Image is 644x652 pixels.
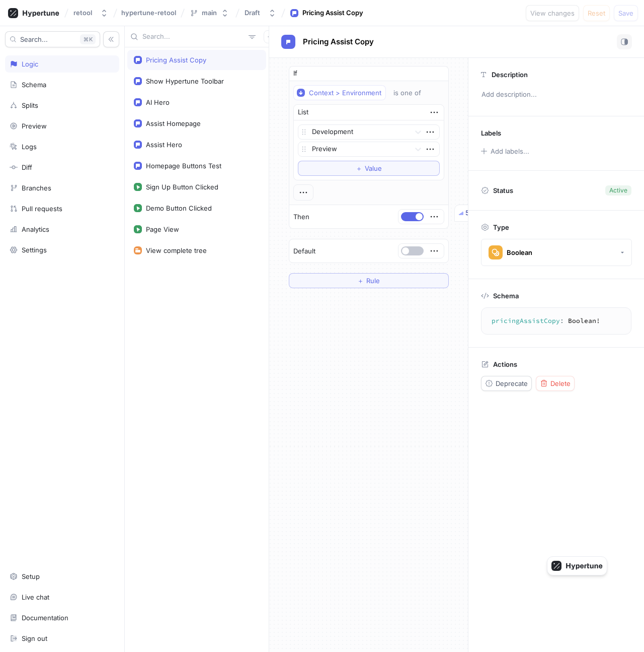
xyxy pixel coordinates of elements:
span: Reset [588,10,605,16]
div: Boolean [507,248,532,257]
div: Pull requests [22,205,62,213]
div: K [80,34,96,44]
div: Sign out [22,634,47,642]
button: ＋Value [298,161,440,176]
span: Save [618,10,633,16]
span: Search... [20,36,48,42]
button: Context > Environment [293,85,386,100]
span: Delete [550,380,571,386]
div: AI Hero [146,98,170,106]
p: Labels [481,129,501,137]
div: Diff [22,163,32,171]
button: Search...K [5,31,100,47]
div: Show Hypertune Toolbar [146,77,224,85]
p: Add description... [477,86,635,103]
div: Branches [22,184,51,192]
span: View changes [530,10,575,16]
div: View complete tree [146,246,207,254]
button: Delete [536,376,575,391]
div: Assist Hero [146,141,182,149]
div: List [298,107,308,117]
span: Rule [366,278,380,284]
p: Then [293,212,309,222]
div: Settings [22,246,47,254]
button: is one of [389,85,436,100]
div: Context > Environment [309,89,381,97]
button: Deprecate [481,376,532,391]
div: is one of [393,89,421,97]
div: Assist Homepage [146,119,201,127]
div: Live chat [22,593,49,601]
button: retool [69,5,112,21]
div: Schema [22,81,46,89]
div: Logic [22,60,38,68]
button: Add labels... [477,145,532,158]
div: Documentation [22,614,68,622]
div: Active [609,186,627,195]
button: View changes [526,5,579,21]
div: Setup [22,572,40,580]
span: Deprecate [496,380,528,386]
span: ＋ [357,278,364,284]
button: Draft [240,5,280,21]
p: Description [492,71,528,79]
span: Value [365,165,382,171]
div: retool [73,9,92,17]
div: Analytics [22,225,49,233]
div: Add labels... [491,148,529,155]
div: Preview [22,122,47,130]
div: main [202,9,217,17]
span: Pricing Assist Copy [303,38,374,46]
p: Status [493,183,513,198]
p: Type [493,223,509,231]
div: Logs [22,143,37,151]
button: main [186,5,233,21]
a: Documentation [5,609,119,626]
div: Splits [22,101,38,109]
button: ＋Rule [289,273,449,288]
textarea: pricingAssistCopy: Boolean! [486,312,627,330]
div: Sign Up Button Clicked [146,183,218,191]
div: Pricing Assist Copy [302,8,363,18]
div: Demo Button Clicked [146,204,212,212]
input: Search... [142,32,245,42]
div: Homepage Buttons Test [146,162,221,170]
div: Draft [245,9,260,17]
p: Default [293,246,315,256]
p: If [293,69,297,79]
div: 5 [465,208,469,218]
div: Pricing Assist Copy [146,56,206,64]
p: Schema [493,292,519,300]
span: hypertune-retool [121,9,176,16]
button: Boolean [481,239,632,266]
span: ＋ [356,165,362,171]
button: Save [614,5,638,21]
button: Reset [583,5,610,21]
div: Page View [146,225,179,233]
p: Actions [493,360,517,368]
